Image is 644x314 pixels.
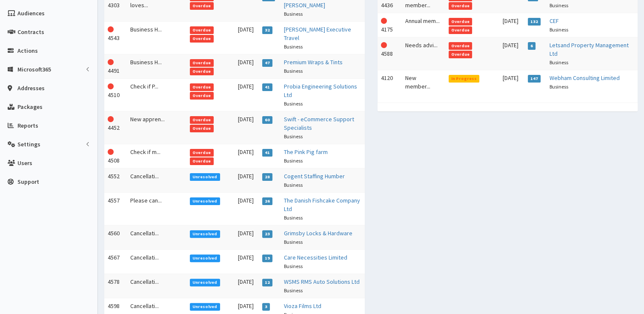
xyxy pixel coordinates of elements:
td: Needs advi... [402,37,445,70]
td: [DATE] [235,111,259,144]
td: [DATE] [499,37,524,70]
td: Annual mem... [402,13,445,37]
small: Business [284,157,303,164]
td: 4557 [104,192,127,225]
a: WSMS RMS Auto Solutions Ltd [284,278,360,285]
small: Business [284,133,303,140]
small: Business [284,11,303,17]
td: [DATE] [235,78,259,111]
span: 19 [262,254,273,262]
span: 28 [262,173,273,181]
i: This Action is overdue! [381,42,387,48]
span: Reports [17,122,38,129]
td: [DATE] [235,274,259,298]
span: Unresolved [190,303,220,311]
span: 47 [262,59,273,67]
span: Settings [17,140,40,148]
span: 6 [528,42,536,50]
small: Business [284,100,303,107]
a: Cogent Staffing Humber [284,172,345,180]
span: Overdue [190,35,214,43]
span: Overdue [190,125,214,132]
a: CEF [550,17,559,25]
i: This Action is overdue! [381,18,387,24]
td: 4543 [104,21,127,54]
td: [DATE] [235,225,259,249]
span: Unresolved [190,230,220,238]
td: Cancellati... [127,274,186,298]
i: This Action is overdue! [108,116,114,122]
span: Overdue [190,68,214,75]
small: Business [550,26,568,33]
td: [DATE] [499,13,524,37]
td: 4552 [104,168,127,192]
td: [DATE] [235,192,259,225]
a: Letsand Property Management Ltd [550,41,629,57]
span: Overdue [449,51,472,58]
a: Webham Consulting Limited [550,74,620,82]
a: Swift - eCommerce Support Specialists [284,115,354,131]
td: [DATE] [499,70,524,94]
span: 41 [262,83,273,91]
small: Business [284,263,303,269]
span: Overdue [449,2,472,10]
span: 132 [528,18,541,26]
td: 4588 [378,37,402,70]
span: Overdue [190,149,214,157]
span: 32 [262,26,273,34]
span: 41 [262,149,273,157]
a: Probia Engineering Solutions Ltd [284,83,357,99]
span: Support [17,178,39,186]
i: This Action is overdue! [108,59,114,65]
td: 4491 [104,54,127,78]
span: 147 [528,75,541,83]
span: Addresses [17,84,45,92]
span: Overdue [190,92,214,100]
td: 4510 [104,78,127,111]
small: Business [284,43,303,50]
span: Overdue [449,42,472,50]
span: Users [17,159,32,167]
td: 4452 [104,111,127,144]
small: Business [550,2,568,9]
span: Packages [17,103,43,111]
span: Actions [17,47,38,54]
small: Business [284,287,303,294]
a: Grimsby Locks & Hardware [284,229,352,237]
td: 4567 [104,249,127,274]
td: Cancellati... [127,168,186,192]
i: This Action is overdue! [108,26,114,32]
a: [PERSON_NAME] Executive Travel [284,26,351,42]
td: 4120 [378,70,402,94]
span: Unresolved [190,279,220,286]
td: 4560 [104,225,127,249]
span: Unresolved [190,173,220,181]
span: Unresolved [190,197,220,205]
span: Overdue [190,2,214,10]
small: Business [550,83,568,90]
td: Please can... [127,192,186,225]
td: [DATE] [235,144,259,168]
i: This Action is overdue! [108,83,114,89]
td: 4578 [104,274,127,298]
td: [DATE] [235,21,259,54]
small: Business [284,68,303,74]
td: Check if m... [127,144,186,168]
td: Cancellati... [127,225,186,249]
span: 12 [262,279,273,286]
span: Overdue [190,157,214,165]
span: In Progress [449,75,480,83]
a: Vioza Films Ltd [284,302,321,310]
td: 4508 [104,144,127,168]
td: New appren... [127,111,186,144]
td: [DATE] [235,249,259,274]
span: 3 [262,303,270,311]
span: 26 [262,197,273,205]
span: Unresolved [190,254,220,262]
span: Audiences [17,9,45,17]
span: Contracts [17,28,44,36]
small: Business [284,214,303,221]
small: Business [284,182,303,188]
td: [DATE] [235,54,259,78]
span: Overdue [449,26,472,34]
